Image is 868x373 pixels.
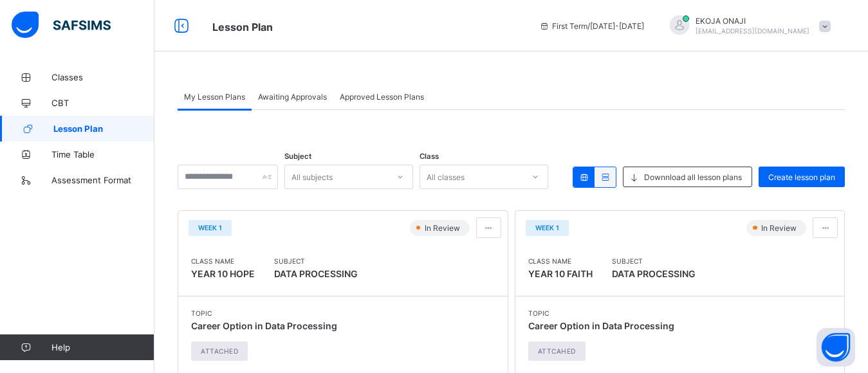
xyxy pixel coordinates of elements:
img: safsims [12,12,111,39]
span: Time Table [51,149,154,159]
span: Create lesson plan [768,172,835,182]
span: Assessment Format [51,175,154,185]
span: Lesson Plan [212,21,273,33]
span: CBT [51,98,154,108]
span: DATA PROCESSING [612,265,696,283]
span: [EMAIL_ADDRESS][DOMAIN_NAME] [696,27,809,35]
span: session/term information [539,21,644,31]
span: DATA PROCESSING [274,265,358,283]
span: Approved Lesson Plans [340,92,424,102]
span: Help [51,342,154,352]
span: In Review [760,223,800,233]
span: Awaiting Approvals [258,92,327,102]
span: Topic [191,309,337,317]
span: YEAR 10 FAITH [528,268,593,279]
span: EKOJA ONAJI [696,16,809,26]
span: Career Option in Data Processing [528,320,674,331]
div: All subjects [291,165,333,189]
span: Subject [274,257,358,265]
span: attcahed [538,347,576,355]
span: WEEK 1 [535,224,559,232]
span: Lesson Plan [53,123,154,134]
span: Downnload all lesson plans [644,172,742,182]
span: Subject [284,152,311,161]
span: Class [420,152,439,161]
span: My Lesson Plans [184,92,245,102]
span: Classes [51,72,154,82]
div: All classes [427,165,465,189]
span: attached [201,347,238,355]
span: WEEK 1 [198,224,222,232]
span: In Review [423,223,464,233]
span: Class Name [528,257,593,265]
span: Subject [612,257,696,265]
div: EKOJAONAJI [657,15,837,37]
span: Topic [528,309,674,317]
span: Class Name [191,257,255,265]
span: YEAR 10 HOPE [191,268,255,279]
span: Career Option in Data Processing [191,320,337,331]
